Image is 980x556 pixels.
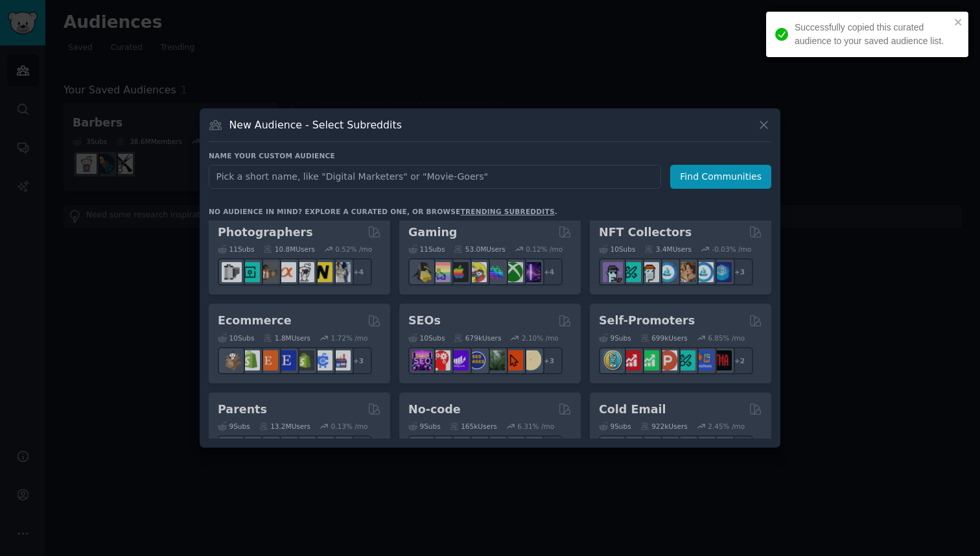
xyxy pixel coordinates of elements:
[795,21,950,48] div: Successfully copied this curated audience to your saved audience list.
[460,208,554,215] a: trending subreddits
[209,207,557,216] div: No audience in mind? Explore a curated one, or browse .
[209,165,661,189] input: Pick a short name, like "Digital Marketers" or "Movie-Goers"
[209,151,771,160] h3: Name your custom audience
[229,118,402,132] h3: New Audience - Select Subreddits
[954,17,963,27] button: close
[670,165,771,189] button: Find Communities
